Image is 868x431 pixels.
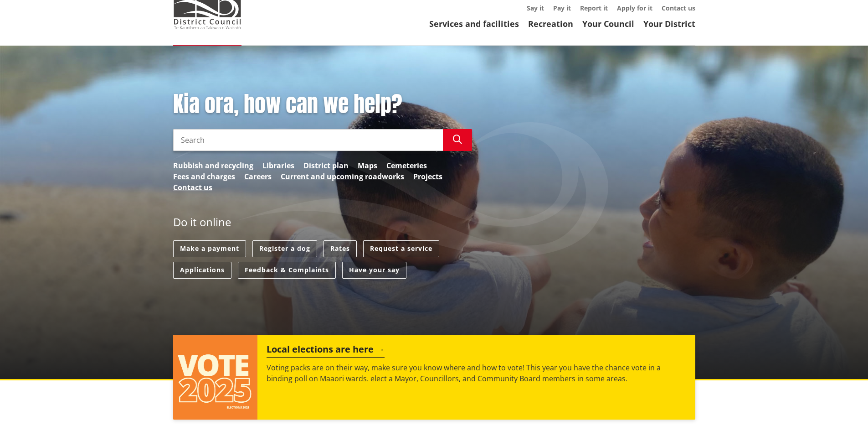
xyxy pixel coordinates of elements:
a: Maps [358,160,377,171]
a: Have your say [342,262,406,279]
a: Local elections are here Voting packs are on their way, make sure you know where and how to vote!... [173,335,695,420]
a: Services and facilities [429,18,519,29]
a: Report it [580,4,608,12]
a: Apply for it [617,4,652,12]
a: District plan [303,160,349,171]
h2: Local elections are here [267,344,385,358]
a: Fees and charges [173,171,235,182]
input: Search input [173,129,443,151]
a: Cemeteries [386,160,427,171]
a: Rubbish and recycling [173,160,253,171]
a: Careers [244,171,272,182]
a: Rates [324,240,357,257]
a: Say it [527,4,544,12]
h1: Kia ora, how can we help? [173,91,472,118]
a: Libraries [262,160,294,171]
a: Your Council [582,18,634,29]
a: Projects [413,171,442,182]
a: Register a dog [252,240,317,257]
a: Feedback & Complaints [238,262,336,279]
iframe: Messenger Launcher [826,393,859,426]
img: Vote 2025 [173,335,258,420]
a: Request a service [363,240,439,257]
a: Your District [643,18,695,29]
a: Pay it [553,4,571,12]
a: Applications [173,262,231,279]
a: Contact us [662,4,695,12]
a: Contact us [173,182,212,193]
a: Recreation [528,18,573,29]
a: Make a payment [173,240,246,257]
a: Current and upcoming roadworks [281,171,404,182]
p: Voting packs are on their way, make sure you know where and how to vote! This year you have the c... [267,362,686,384]
h2: Do it online [173,216,231,232]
